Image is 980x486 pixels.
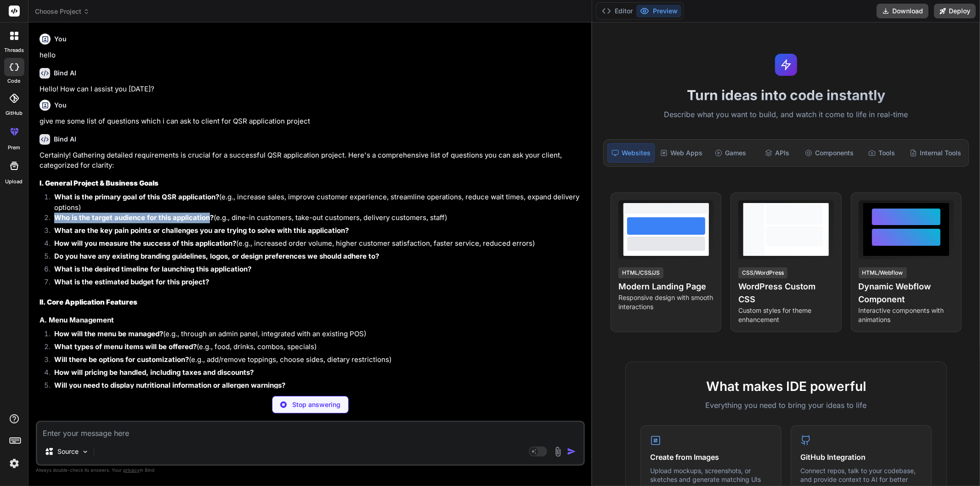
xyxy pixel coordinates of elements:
[54,34,67,44] h6: You
[40,116,583,127] p: give me some list of questions which i can ask to client for QSR application project
[708,143,753,163] div: Games
[40,298,137,306] strong: II. Core Application Features
[650,452,772,463] h4: Create from Images
[57,447,79,456] p: Source
[292,400,340,409] p: Stop answering
[47,355,583,367] li: (e.g., add/remove toppings, choose sides, dietary restrictions)
[553,446,563,457] img: attachment
[607,143,655,163] div: Websites
[47,329,583,342] li: (e.g., through an admin panel, integrated with an existing POS)
[618,267,663,278] div: HTML/CSS/JS
[738,306,833,324] p: Custom styles for theme enhancement
[40,84,583,95] p: Hello! How can I assist you [DATE]?
[8,144,20,152] label: prem
[54,381,285,390] strong: Will you need to display nutritional information or allergen warnings?
[640,400,932,411] p: Everything you need to bring your ideas to life
[47,238,583,251] li: (e.g., increased order volume, higher customer satisfaction, faster service, reduced errors)
[54,342,197,351] strong: What types of menu items will be offered?
[40,150,583,171] p: Certainly! Gathering detailed requirements is crucial for a successful QSR application project. H...
[800,452,922,463] h4: GitHub Integration
[738,280,833,306] h4: WordPress Custom CSS
[123,467,140,473] span: privacy
[54,329,163,338] strong: How will the menu be managed?
[6,178,23,186] label: Upload
[859,306,954,324] p: Interactive components with animations
[859,267,907,278] div: HTML/Webflow
[54,239,236,248] strong: How will you measure the success of this application?
[47,213,583,226] li: (e.g., dine-in customers, take-out customers, delivery customers, staff)
[859,280,954,306] h4: Dynamic Webflow Component
[54,226,349,235] strong: What are the key pain points or challenges you are trying to solve with this application?
[36,466,585,475] p: Always double-check its answers. Your in Bind
[755,143,800,163] div: APIs
[54,368,254,377] strong: How will pricing be handled, including taxes and discounts?
[54,192,219,201] strong: What is the primary goal of this QSR application?
[54,135,76,144] h6: Bind AI
[8,77,21,85] label: code
[657,143,706,163] div: Web Apps
[54,252,379,260] strong: Do you have any existing branding guidelines, logos, or design preferences we should adhere to?
[54,355,189,364] strong: Will there be options for customization?
[54,265,251,273] strong: What is the desired timeline for launching this application?
[47,342,583,355] li: (e.g., food, drinks, combos, specials)
[40,50,583,61] p: hello
[618,280,714,293] h4: Modern Landing Page
[877,4,929,18] button: Download
[40,179,159,187] strong: I. General Project & Business Goals
[618,293,714,311] p: Responsive design with smooth interactions
[6,109,23,117] label: GitHub
[738,267,787,278] div: CSS/WordPress
[598,5,636,17] button: Editor
[859,143,904,163] div: Tools
[47,192,583,213] li: (e.g., increase sales, improve customer experience, streamline operations, reduce wait times, exp...
[54,277,209,286] strong: What is the estimated budget for this project?
[40,316,114,324] strong: A. Menu Management
[81,448,89,456] img: Pick Models
[598,109,974,121] p: Describe what you want to build, and watch it come to life in real-time
[906,143,965,163] div: Internal Tools
[598,87,974,103] h1: Turn ideas into code instantly
[35,7,90,16] span: Choose Project
[54,213,214,222] strong: Who is the target audience for this application?
[54,68,76,78] h6: Bind AI
[934,4,976,18] button: Deploy
[6,456,22,471] img: settings
[801,143,857,163] div: Components
[636,5,681,17] button: Preview
[4,46,24,54] label: threads
[567,447,576,456] img: icon
[640,377,932,396] h2: What makes IDE powerful
[54,101,67,110] h6: You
